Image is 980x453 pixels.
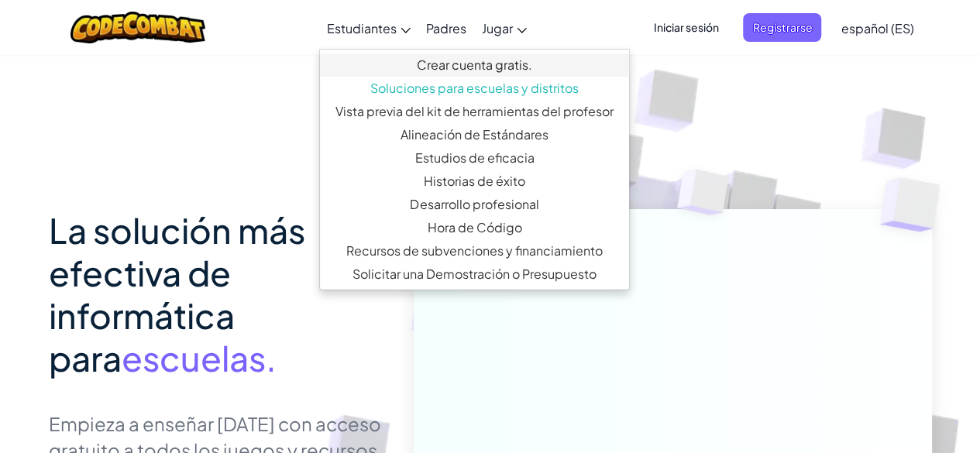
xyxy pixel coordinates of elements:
font: Jugar [482,20,513,36]
font: Historias de éxito [424,173,525,189]
button: Iniciar sesión [644,13,727,42]
font: Solicitar una Demostración o Presupuesto [352,266,597,282]
font: Registrarse [752,20,812,34]
img: Logotipo de CodeCombat [70,12,206,43]
a: Hora de Código [320,216,629,239]
a: Estudios de eficacia [320,146,629,170]
font: Iniciar sesión [653,20,718,34]
a: Historias de éxito [320,170,629,193]
a: Recursos de subvenciones y financiamiento [320,239,629,263]
font: Alineación de Estándares [401,126,548,142]
img: Cubos superpuestos [648,139,759,254]
button: Registrarse [743,13,821,42]
a: Vista previa del kit de herramientas del profesor [320,100,629,123]
a: Soluciones para escuelas y distritos [320,77,629,100]
a: Estudiantes [319,7,418,49]
font: Desarrollo profesional [410,196,538,212]
font: Crear cuenta gratis. [417,57,532,73]
font: La solución más efectiva de informática para [49,208,305,379]
font: español (ES) [841,20,913,36]
font: escuelas. [122,336,277,379]
font: Soluciones para escuelas y distritos [370,80,579,96]
font: Vista previa del kit de herramientas del profesor [335,103,614,119]
a: Jugar [474,7,535,49]
a: Alineación de Estándares [320,123,629,146]
font: Estudios de eficacia [414,149,534,166]
font: Recursos de subvenciones y financiamiento [346,242,603,259]
a: Padres [418,7,474,49]
a: Desarrollo profesional [320,193,629,216]
a: español (ES) [833,7,921,49]
a: Solicitar una Demostración o Presupuesto [320,263,629,286]
font: Estudiantes [327,20,397,36]
font: Padres [426,20,466,36]
font: Hora de Código [427,219,521,235]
